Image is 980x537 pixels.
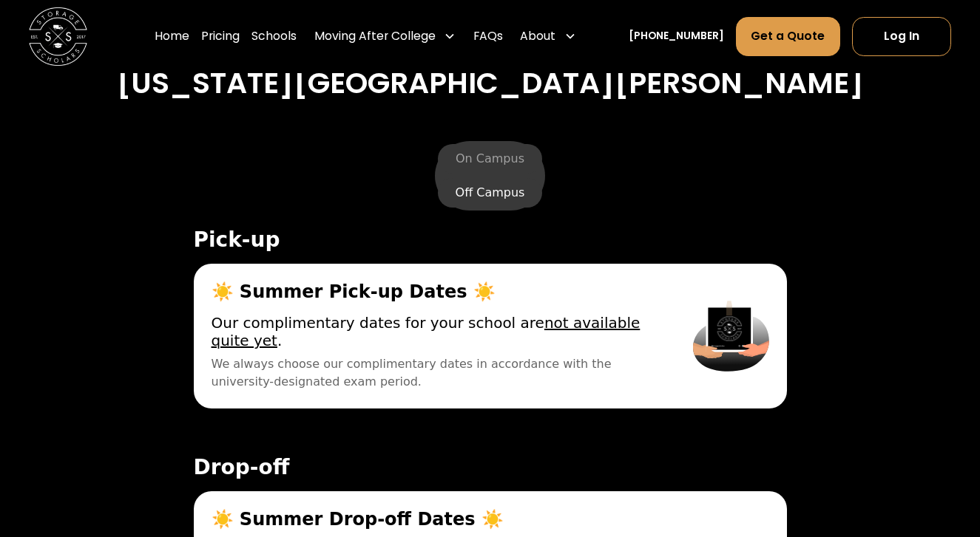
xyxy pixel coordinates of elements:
a: [PHONE_NUMBER] [629,29,724,44]
div: About [514,16,581,57]
span: ☀️ Summer Pick-up Dates ☀️ [212,281,658,302]
div: Moving After College [314,27,436,45]
span: Pick-up [194,228,787,252]
a: home [29,7,87,66]
a: Log In [852,17,951,56]
img: Pickup Image [693,281,768,391]
a: FAQs [473,16,503,57]
label: On Campus [438,144,542,174]
span: Our complimentary dates for your school are . [212,314,658,349]
a: Schools [251,16,297,57]
div: About [520,27,555,45]
span: We always choose our complimentary dates in accordance with the university-designated exam period. [212,355,658,391]
img: Storage Scholars main logo [29,7,87,66]
label: Off Campus [438,178,543,208]
a: Pricing [201,16,240,57]
span: ☀️ Summer Drop-off Dates ☀️ [212,509,658,530]
div: Moving After College [308,16,462,57]
u: not available quite yet [212,314,641,349]
span: Drop-off [194,456,787,479]
h3: [US_STATE][GEOGRAPHIC_DATA][PERSON_NAME] [49,66,931,100]
a: Get a Quote [736,17,840,56]
a: Home [155,16,189,57]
